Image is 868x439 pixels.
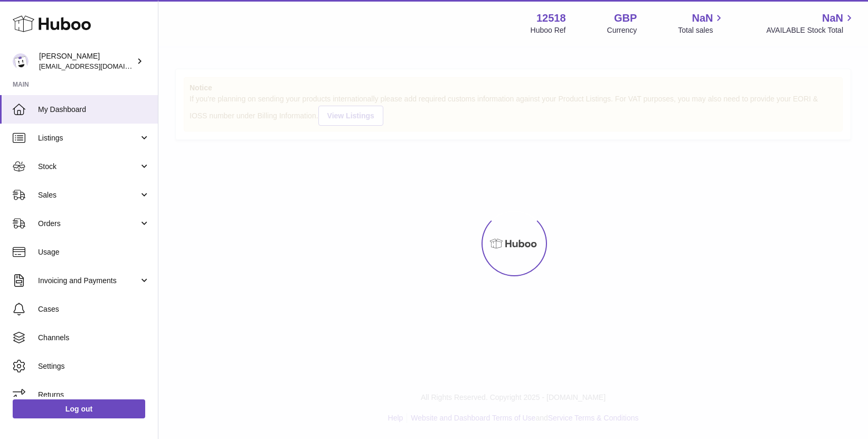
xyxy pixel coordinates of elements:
span: Settings [38,361,150,371]
span: Stock [38,162,139,172]
span: AVAILABLE Stock Total [766,25,855,35]
div: Currency [607,25,637,35]
span: Total sales [678,25,725,35]
img: caitlin@fancylamp.co [13,53,29,69]
span: Listings [38,133,139,143]
div: [PERSON_NAME] [39,51,134,71]
strong: 12518 [536,11,566,25]
span: Orders [38,219,139,229]
a: NaN Total sales [678,11,725,35]
span: Channels [38,333,150,343]
span: My Dashboard [38,105,150,115]
span: NaN [692,11,713,25]
span: NaN [822,11,843,25]
div: Huboo Ref [531,25,566,35]
a: Log out [13,399,145,418]
a: NaN AVAILABLE Stock Total [766,11,855,35]
span: Usage [38,247,150,257]
span: Invoicing and Payments [38,276,139,286]
span: [EMAIL_ADDRESS][DOMAIN_NAME] [39,62,155,70]
strong: GBP [614,11,637,25]
span: Returns [38,390,150,400]
span: Cases [38,304,150,314]
span: Sales [38,190,139,200]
